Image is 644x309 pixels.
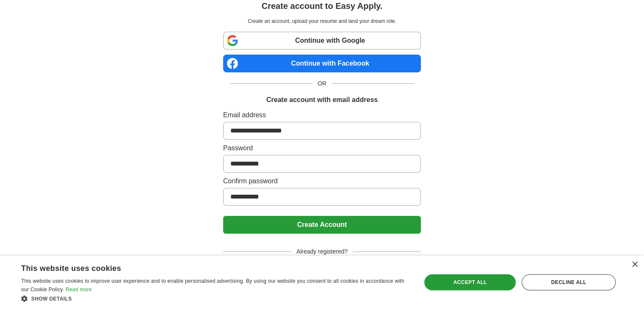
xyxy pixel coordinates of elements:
div: Decline all [522,274,616,290]
span: Already registered? [291,247,353,256]
span: This website uses cookies to improve user experience and to enable personalised advertising. By u... [21,278,404,292]
span: OR [312,79,332,88]
div: This website uses cookies [21,261,388,273]
a: Continue with Google [223,32,421,50]
label: Password [223,143,421,153]
label: Email address [223,110,421,120]
div: Show details [21,294,409,303]
label: Confirm password [223,176,421,186]
a: Read more, opens a new window [66,287,92,292]
div: Accept all [424,274,516,290]
button: Create Account [223,216,421,234]
p: Create an account, upload your resume and land your dream role. [225,17,419,25]
h1: Create account with email address [266,95,378,105]
a: Continue with Facebook [223,55,421,72]
div: Close [631,262,638,268]
span: Show details [31,296,72,302]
